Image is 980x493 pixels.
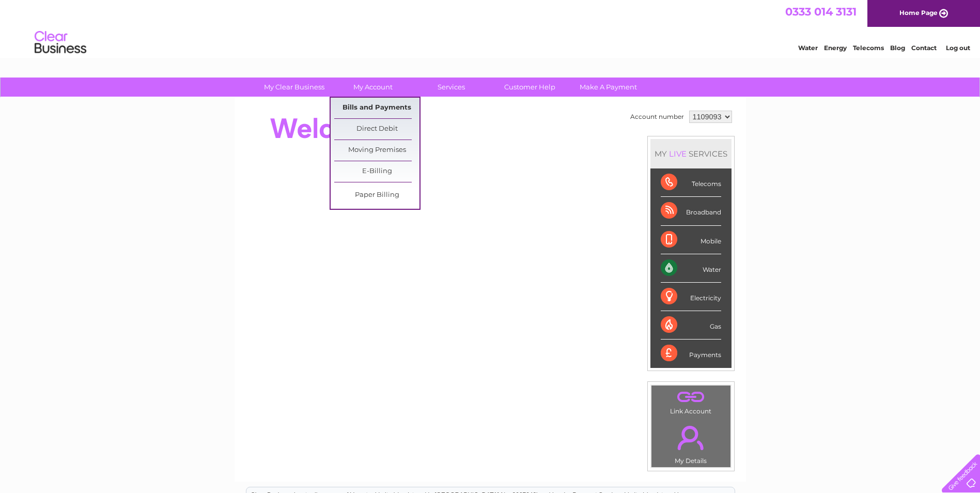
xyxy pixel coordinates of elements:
[661,311,721,340] div: Gas
[661,168,721,197] div: Telecoms
[246,6,735,50] div: Clear Business is a trading name of Verastar Limited (registered in [GEOGRAPHIC_DATA] No. 3667643...
[654,420,728,456] a: .
[628,108,687,126] td: Account number
[334,98,419,118] a: Bills and Payments
[911,44,937,52] a: Contact
[661,254,721,283] div: Water
[890,44,905,52] a: Blog
[824,44,847,52] a: Energy
[334,119,419,140] a: Direct Debit
[798,44,818,52] a: Water
[651,417,731,468] td: My Details
[409,78,494,97] a: Services
[667,149,689,159] div: LIVE
[34,27,87,58] img: logo.png
[252,78,337,97] a: My Clear Business
[651,385,731,418] td: Link Account
[661,340,721,367] div: Payments
[487,78,572,97] a: Customer Help
[334,161,419,182] a: E-Billing
[785,5,857,18] a: 0333 014 3131
[853,44,884,52] a: Telecoms
[661,226,721,254] div: Mobile
[566,78,651,97] a: Make A Payment
[654,388,728,406] a: .
[661,283,721,311] div: Electricity
[946,44,970,52] a: Log out
[334,185,419,206] a: Paper Billing
[650,139,732,168] div: MY SERVICES
[334,140,419,161] a: Moving Premises
[661,197,721,225] div: Broadband
[330,78,415,97] a: My Account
